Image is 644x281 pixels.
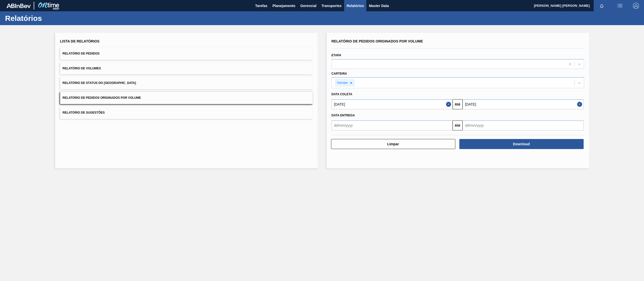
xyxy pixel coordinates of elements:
span: Tarefas [255,3,267,9]
input: dd/mm/yyyy [332,120,453,130]
span: Relatórios [347,3,364,9]
button: Relatório de Sugestões [60,107,313,119]
span: Master Data [369,3,389,9]
span: Gerencial [300,3,316,9]
input: dd/mm/yyyy [463,99,584,109]
button: Relatório de Pedidos [60,48,313,60]
button: Relatório de Pedidos Originados por Volume [60,92,313,104]
input: dd/mm/yyyy [332,99,453,109]
img: Logout [633,3,639,9]
span: Relatório de Sugestões [63,111,105,114]
span: Relatório de Status do [GEOGRAPHIC_DATA] [63,81,136,85]
button: Até [453,99,463,109]
button: Close [446,99,453,109]
span: Relatório de Pedidos Originados por Volume [332,39,423,43]
button: Download [459,139,584,149]
button: Limpar [331,139,455,149]
button: Notificações [594,2,610,9]
img: userActions [617,3,623,9]
button: Relatório de Volumes [60,62,313,75]
h1: Relatórios [5,15,94,21]
img: TNhmsLtSVTkK8tSr43FrP2fwEKptu5GPRR3wAAAABJRU5ErkJggg== [7,4,31,8]
span: Relatório de Pedidos Originados por Volume [63,96,141,100]
button: Close [577,99,584,109]
span: Data Entrega [332,114,355,117]
span: Transportes [321,3,342,9]
div: Xarope [335,80,349,86]
label: Etapa [332,54,341,57]
span: Relatório de Volumes [63,67,101,70]
span: Planejamento [272,3,295,9]
button: Até [453,120,463,130]
button: Relatório de Status do [GEOGRAPHIC_DATA] [60,77,313,89]
span: Relatório de Pedidos [63,52,100,55]
label: Carteira [332,72,347,75]
span: Lista de Relatórios [60,39,100,43]
span: Data coleta [332,92,352,96]
input: dd/mm/yyyy [463,120,584,130]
